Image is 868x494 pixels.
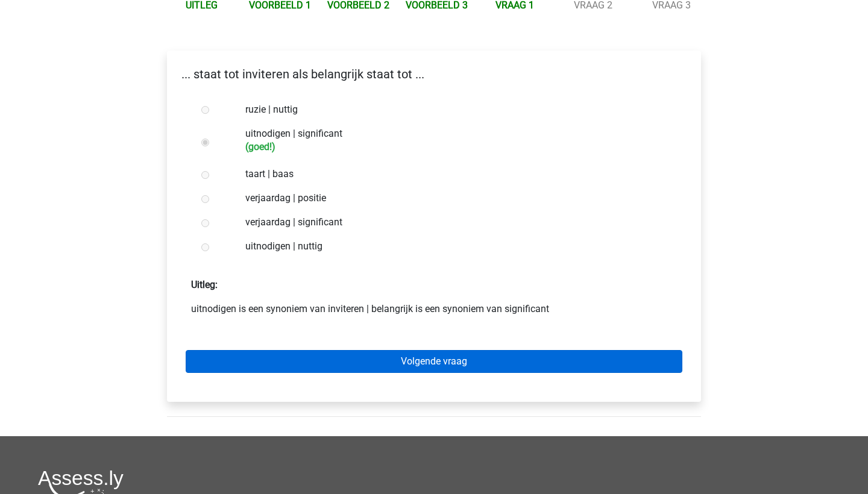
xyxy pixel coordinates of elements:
label: verjaardag | positie [245,191,662,205]
label: uitnodigen | significant [245,127,662,152]
h6: (goed!) [245,141,662,152]
label: uitnodigen | nuttig [245,239,662,254]
p: uitnodigen is een synoniem van inviteren | belangrijk is een synoniem van significant [191,302,677,316]
strong: Uitleg: [191,279,218,290]
p: ... staat tot inviteren als belangrijk staat tot ... [177,65,691,83]
label: taart | baas [245,167,662,181]
label: ruzie | nuttig [245,102,662,117]
a: Volgende vraag [186,350,682,373]
label: verjaardag | significant [245,215,662,230]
